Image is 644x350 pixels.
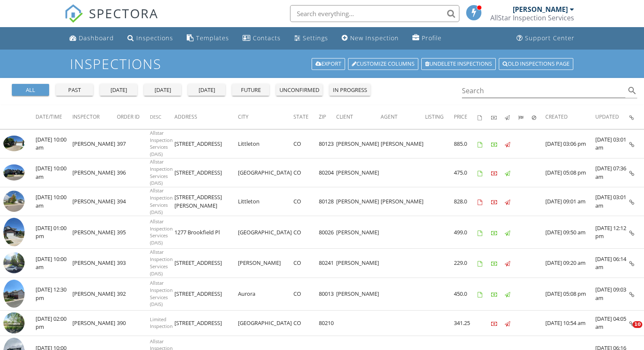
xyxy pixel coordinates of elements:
div: New Inspection [350,34,399,42]
span: Client [336,113,353,120]
th: Client: Not sorted. [336,105,381,129]
th: Updated: Not sorted. [595,105,629,129]
td: 80026 [319,216,336,249]
span: Date/Time [36,113,62,120]
td: 80241 [319,249,336,278]
span: Allstar Inspection Services (DAIS) [150,158,173,186]
td: [PERSON_NAME] [72,158,117,187]
h1: Inspections [70,56,574,71]
td: [GEOGRAPHIC_DATA] [238,310,293,336]
span: State [293,113,309,120]
td: [STREET_ADDRESS] [174,278,238,310]
td: [DATE] 09:20 am [545,249,595,278]
a: Customize Columns [348,58,418,70]
span: Limited Inspection [150,316,173,330]
button: in progress [329,84,370,96]
a: Support Center [513,31,578,46]
td: [STREET_ADDRESS] [174,310,238,336]
th: State: Not sorted. [293,105,319,129]
td: 450.0 [454,278,478,310]
span: Order ID [117,113,140,120]
td: [DATE] 01:00 pm [36,216,72,249]
div: all [15,86,46,94]
td: [DATE] 06:14 am [595,249,629,278]
span: Allstar Inspection Services (DAIS) [150,280,173,307]
div: Settings [303,34,328,42]
a: Company Profile [409,31,445,46]
img: streetview [3,312,25,333]
td: [DATE] 02:00 pm [36,310,72,336]
td: [PERSON_NAME] [72,129,117,158]
td: 80123 [319,129,336,158]
a: Export [312,58,345,70]
div: past [59,86,90,94]
td: 341.25 [454,310,478,336]
td: [PERSON_NAME] [336,278,381,310]
td: [DATE] 05:08 pm [545,278,595,310]
th: Order ID: Not sorted. [117,105,150,129]
th: Address: Not sorted. [174,105,238,129]
td: 395 [117,216,150,249]
td: CO [293,187,319,216]
td: 885.0 [454,129,478,158]
a: Settings [291,31,332,46]
button: [DATE] [188,84,225,96]
td: [DATE] 04:05 am [595,310,629,336]
a: Old inspections page [499,58,573,70]
td: [PERSON_NAME] [72,249,117,278]
input: Search [462,84,626,98]
td: [DATE] 10:00 am [36,249,72,278]
div: [DATE] [103,86,134,94]
th: Inspector: Not sorted. [72,105,117,129]
span: Allstar Inspection Services (DAIS) [150,130,173,157]
td: 80128 [319,187,336,216]
td: [PERSON_NAME] [72,310,117,336]
button: all [12,84,49,96]
th: Agent: Not sorted. [381,105,425,129]
td: [PERSON_NAME] [238,249,293,278]
span: Zip [319,113,326,120]
a: New Inspection [338,31,402,46]
iframe: Intercom live chat [615,321,636,342]
span: SPECTORA [89,4,158,22]
button: [DATE] [100,84,137,96]
td: CO [293,129,319,158]
td: 1277 Brookfield Pl [174,216,238,249]
img: 8914303%2Fcover_photos%2F6dnnp1p7jDXGzwKZ1Uwf%2Fsmall.jpg [3,280,25,308]
td: [DATE] 09:03 am [595,278,629,310]
td: [DATE] 05:08 pm [545,158,595,187]
td: 229.0 [454,249,478,278]
td: 828.0 [454,187,478,216]
td: [PERSON_NAME] [336,249,381,278]
span: Allstar Inspection Services (DAIS) [150,187,173,215]
td: 475.0 [454,158,478,187]
td: CO [293,158,319,187]
td: [DATE] 03:01 am [595,129,629,158]
div: AllStar Inspection Services [490,14,574,22]
button: past [56,84,93,96]
div: in progress [333,86,367,94]
button: unconfirmed [276,84,323,96]
th: Published: Not sorted. [505,105,518,129]
td: 394 [117,187,150,216]
span: Updated [595,113,619,120]
th: Submitted: Not sorted. [518,105,532,129]
td: [DATE] 09:50 am [545,216,595,249]
a: Undelete inspections [421,58,496,70]
div: Inspections [136,34,173,42]
div: Support Center [525,34,575,42]
th: Canceled: Not sorted. [532,105,545,129]
div: unconfirmed [279,86,319,94]
td: [DATE] 10:00 am [36,158,72,187]
td: [PERSON_NAME] [72,278,117,310]
td: [STREET_ADDRESS][PERSON_NAME] [174,187,238,216]
td: [PERSON_NAME] [336,187,381,216]
img: 9526198%2Fcover_photos%2FLUeqP5Brwjp0j0IjZOVJ%2Fsmall.jpg [3,164,25,180]
span: Price [454,113,467,120]
td: [DATE] 12:12 pm [595,216,629,249]
span: 10 [633,321,642,328]
td: [DATE] 03:01 am [595,187,629,216]
th: Agreements signed: Not sorted. [478,105,491,129]
div: Contacts [253,34,281,42]
a: Templates [183,31,232,46]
